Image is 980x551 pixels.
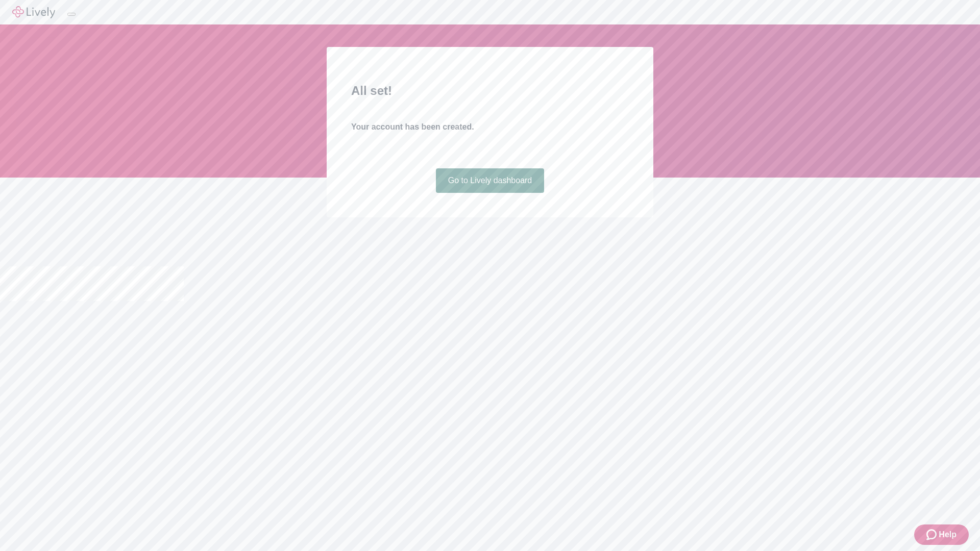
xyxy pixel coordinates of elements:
[436,168,545,193] a: Go to Lively dashboard
[926,529,939,541] svg: Zendesk support icon
[67,13,76,16] button: Log out
[351,82,629,100] h2: All set!
[351,121,629,133] h4: Your account has been created.
[12,6,55,18] img: Lively
[914,524,969,545] button: Zendesk support iconHelp
[939,529,957,541] span: Help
